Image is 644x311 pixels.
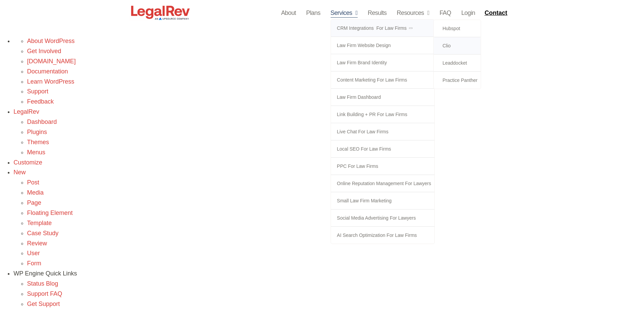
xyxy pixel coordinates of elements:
[281,8,475,18] nav: Menu
[27,98,54,105] a: Feedback
[27,88,48,95] a: Support
[368,8,387,18] a: Results
[27,179,39,186] a: Post
[434,72,481,89] a: Practice Panther
[27,68,68,75] a: Documentation
[14,117,644,137] ul: LegalRev
[14,169,26,176] span: New
[27,301,60,307] a: Get Support
[27,149,45,156] a: Menus
[27,58,76,65] a: [DOMAIN_NAME]
[434,54,481,71] a: Leaddocket
[27,250,40,257] a: User
[331,140,435,157] a: Local SEO for Law Firms
[331,19,435,244] ul: Services
[27,240,47,247] a: Review
[27,280,58,287] a: Status Blog
[14,108,39,115] a: LegalRev
[14,57,644,107] ul: About WordPress
[482,7,511,18] a: Contact
[439,8,451,18] a: FAQ
[331,123,435,140] a: Live Chat for Law Firms
[331,175,435,192] a: Online Reputation Management for Lawyers
[397,8,430,18] a: Resources
[27,38,75,44] a: About WordPress
[306,8,320,18] a: Plans
[331,89,435,106] a: Law Firm Dashboard
[331,37,435,54] a: Law Firm Website Design
[331,54,435,71] a: Law Firm Brand Identity
[27,189,44,196] a: Media
[27,220,52,226] a: Template
[331,71,435,88] a: Content Marketing for Law Firms
[27,260,41,267] a: Form
[434,20,481,37] a: Hubspot
[14,159,42,166] a: Customize
[27,118,57,125] a: Dashboard
[484,10,507,16] span: Contact
[281,8,296,18] a: About
[434,37,481,54] a: Clio
[461,8,475,18] a: Login
[27,209,73,216] a: Floating Element
[331,192,435,209] a: Small Law Firm Marketing
[27,230,58,237] a: Case Study
[14,36,644,57] ul: About WordPress
[331,209,435,226] a: Social Media Advertising for Lawyers
[433,20,481,89] ul: CRM Integrations for Law Firms
[331,20,435,37] a: CRM Integrations for Law Firms
[27,129,47,135] a: Plugins
[27,78,74,85] a: Learn WordPress
[27,139,49,146] a: Themes
[14,137,644,158] ul: LegalRev
[331,158,435,175] a: PPC for Law Firms
[27,48,61,54] a: Get Involved
[331,8,358,18] a: Services
[331,106,435,123] a: Link Building + PR for Law Firms
[331,227,435,244] a: AI Search Optimization for Law Firms
[27,290,62,297] a: Support FAQ
[27,199,41,206] a: Page
[14,269,644,279] div: WP Engine Quick Links
[14,178,644,269] ul: New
